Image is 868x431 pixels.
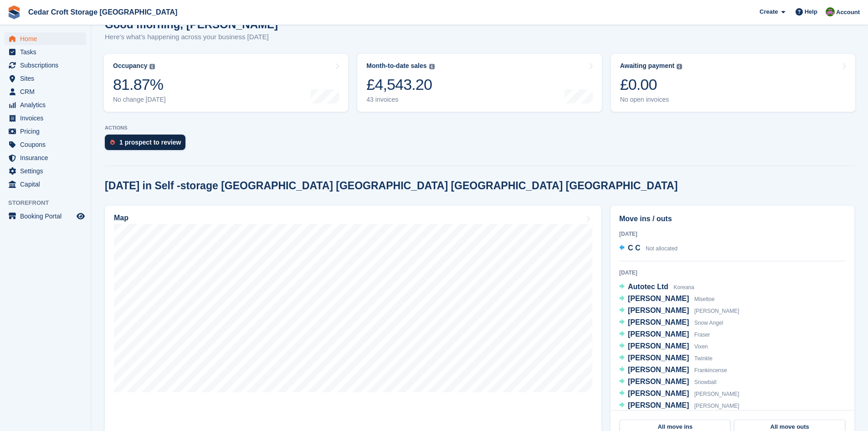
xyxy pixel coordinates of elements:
p: ACTIONS [105,125,854,131]
img: prospect-51fa495bee0391a8d652442698ab0144808aea92771e9ea1ae160a38d050c398.svg [110,140,115,145]
a: [PERSON_NAME] Snowball [619,376,716,388]
a: menu [5,46,86,58]
span: Snowball [694,379,717,385]
a: Autotec Ltd Koreana [619,281,694,293]
span: C C [628,244,641,252]
span: Vixen [694,343,708,350]
span: [PERSON_NAME] [628,295,689,302]
span: Koreana [673,284,694,291]
div: Occupancy [113,62,147,70]
a: menu [5,178,86,191]
img: icon-info-grey-7440780725fd019a000dd9b08b2336e03edf1995a4989e88bcd33f0948082b44.svg [149,64,155,69]
span: Not allocated [646,245,678,252]
span: Miseltoe [694,296,715,302]
a: menu [5,151,86,164]
p: Here's what's happening across your business [DATE] [105,32,278,42]
img: icon-info-grey-7440780725fd019a000dd9b08b2336e03edf1995a4989e88bcd33f0948082b44.svg [677,64,682,69]
span: Account [836,8,860,17]
span: Autotec Ltd [628,283,668,291]
span: [PERSON_NAME] [628,342,689,350]
span: [PERSON_NAME] [628,401,689,409]
a: [PERSON_NAME] Fraser [619,329,710,341]
span: Booking Portal [20,210,75,223]
span: Home [20,32,75,45]
div: No open invoices [620,96,683,104]
a: menu [5,112,86,125]
div: £4,543.20 [366,75,434,94]
a: [PERSON_NAME] Snow Angel [619,317,723,329]
a: [PERSON_NAME] [PERSON_NAME] [619,305,739,317]
span: Analytics [20,99,75,111]
a: [PERSON_NAME] [PERSON_NAME] [619,388,739,400]
div: 81.87% [113,75,166,94]
a: menu [5,59,86,72]
div: Month-to-date sales [366,62,426,70]
span: Insurance [20,151,75,164]
img: Mark Orchard [826,7,835,16]
a: Preview store [75,211,86,222]
span: [PERSON_NAME] [628,306,689,314]
span: Frankincense [694,367,727,374]
span: Help [805,7,817,16]
h2: [DATE] in Self -storage [GEOGRAPHIC_DATA] [GEOGRAPHIC_DATA] [GEOGRAPHIC_DATA] [GEOGRAPHIC_DATA] [105,180,678,192]
div: No change [DATE] [113,96,166,104]
div: [DATE] [619,230,846,238]
div: [DATE] [619,269,846,277]
a: 1 prospect to review [105,135,190,155]
a: Cedar Croft Storage [GEOGRAPHIC_DATA] [25,5,181,20]
span: Pricing [20,125,75,138]
span: [PERSON_NAME] [628,330,689,338]
a: [PERSON_NAME] Vixen [619,341,708,353]
h2: Move ins / outs [619,213,846,224]
div: Awaiting payment [620,62,675,70]
span: Settings [20,165,75,177]
a: C C Not allocated [619,243,678,254]
a: menu [5,138,86,151]
div: £0.00 [620,75,683,94]
span: Twinkle [694,355,713,362]
span: [PERSON_NAME] [628,378,689,385]
a: menu [5,99,86,111]
span: Fraser [694,332,710,338]
span: [PERSON_NAME] [694,308,740,314]
span: [PERSON_NAME] [694,391,740,397]
a: menu [5,32,86,45]
a: [PERSON_NAME] Frankincense [619,364,727,376]
a: menu [5,125,86,138]
a: Month-to-date sales £4,543.20 43 invoices [357,54,601,112]
a: [PERSON_NAME] [PERSON_NAME] [619,400,739,412]
span: [PERSON_NAME] [694,403,740,409]
span: Subscriptions [20,59,75,72]
a: Awaiting payment £0.00 No open invoices [611,54,855,112]
a: Occupancy 81.87% No change [DATE] [104,54,348,112]
span: Coupons [20,138,75,151]
h2: Map [114,214,128,222]
span: Sites [20,72,75,85]
span: Storefront [8,198,91,208]
img: icon-info-grey-7440780725fd019a000dd9b08b2336e03edf1995a4989e88bcd33f0948082b44.svg [429,64,435,69]
span: Tasks [20,46,75,58]
span: [PERSON_NAME] [628,354,689,362]
a: menu [5,165,86,177]
span: Invoices [20,112,75,125]
a: menu [5,85,86,98]
img: stora-icon-8386f47178a22dfd0bd8f6a31ec36ba5ce8667c1dd55bd0f319d3a0aa187defe.svg [7,5,21,19]
span: [PERSON_NAME] [628,318,689,326]
div: 43 invoices [366,96,434,104]
a: menu [5,210,86,223]
div: 1 prospect to review [119,139,181,146]
a: [PERSON_NAME] Twinkle [619,353,713,364]
span: Create [760,7,778,16]
span: CRM [20,85,75,98]
span: [PERSON_NAME] [628,389,689,397]
a: [PERSON_NAME] Miseltoe [619,293,714,305]
a: menu [5,72,86,85]
span: [PERSON_NAME] [628,366,689,374]
span: Capital [20,178,75,191]
span: Snow Angel [694,320,723,326]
